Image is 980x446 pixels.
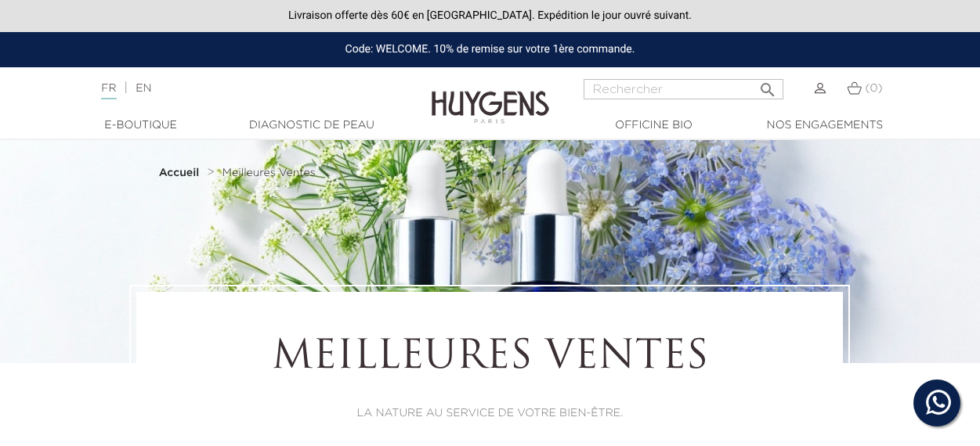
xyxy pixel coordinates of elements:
a: E-Boutique [63,117,219,134]
a: EN [136,83,151,94]
a: FR [101,83,116,99]
a: Officine Bio [576,117,732,134]
span: Meilleures Ventes [222,167,316,178]
span: (0) [866,83,883,94]
i:  [758,76,777,95]
p: LA NATURE AU SERVICE DE VOTRE BIEN-ÊTRE. [179,405,800,422]
a: Meilleures Ventes [222,167,316,179]
button:  [754,74,782,95]
a: Accueil [159,167,203,179]
strong: Accueil [159,167,200,178]
input: Rechercher [584,79,783,99]
h1: Meilleures Ventes [179,335,800,382]
a: Diagnostic de peau [233,117,390,134]
img: Huygens [432,66,549,126]
a: Nos engagements [747,117,903,134]
div: | [93,79,396,98]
